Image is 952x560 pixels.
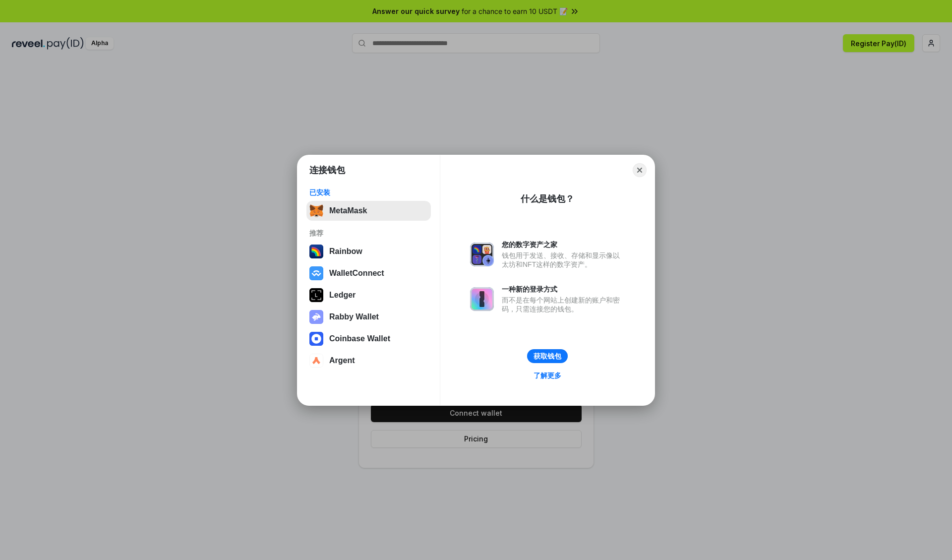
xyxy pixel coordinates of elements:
[329,356,355,365] div: Argent
[528,369,567,382] a: 了解更多
[329,269,384,278] div: WalletConnect
[306,329,431,349] button: Coinbase Wallet
[521,193,574,205] div: 什么是钱包？
[329,334,390,343] div: Coinbase Wallet
[309,164,345,176] h1: 连接钱包
[502,240,625,249] div: 您的数字资产之家
[309,332,323,346] img: svg+xml,%3Csvg%20width%3D%2228%22%20height%3D%2228%22%20viewBox%3D%220%200%2028%2028%22%20fill%3D...
[309,266,323,280] img: svg+xml,%3Csvg%20width%3D%2228%22%20height%3D%2228%22%20viewBox%3D%220%200%2028%2028%22%20fill%3D...
[309,288,323,302] img: svg+xml,%3Csvg%20xmlns%3D%22http%3A%2F%2Fwww.w3.org%2F2000%2Fsvg%22%20width%3D%2228%22%20height%3...
[534,352,561,361] div: 获取钱包
[502,296,625,313] div: 而不是在每个网站上创建新的账户和密码，只需连接您的钱包。
[329,206,367,215] div: MetaMask
[309,204,323,218] img: svg+xml,%3Csvg%20fill%3D%22none%22%20height%3D%2233%22%20viewBox%3D%220%200%2035%2033%22%20width%...
[306,201,431,221] button: MetaMask
[502,285,625,294] div: 一种新的登录方式
[306,351,431,371] button: Argent
[309,245,323,258] img: svg+xml,%3Csvg%20width%3D%22120%22%20height%3D%22120%22%20viewBox%3D%220%200%20120%20120%22%20fil...
[306,263,431,283] button: WalletConnect
[309,354,323,368] img: svg+xml,%3Csvg%20width%3D%2228%22%20height%3D%2228%22%20viewBox%3D%220%200%2028%2028%22%20fill%3D...
[633,163,647,177] button: Close
[527,349,568,363] button: 获取钱包
[309,310,323,324] img: svg+xml,%3Csvg%20xmlns%3D%22http%3A%2F%2Fwww.w3.org%2F2000%2Fsvg%22%20fill%3D%22none%22%20viewBox...
[329,312,379,321] div: Rabby Wallet
[534,371,561,380] div: 了解更多
[306,285,431,305] button: Ledger
[309,188,428,197] div: 已安装
[502,251,625,269] div: 钱包用于发送、接收、存储和显示像以太坊和NFT这样的数字资产。
[306,242,431,261] button: Rainbow
[470,243,494,266] img: svg+xml,%3Csvg%20xmlns%3D%22http%3A%2F%2Fwww.w3.org%2F2000%2Fsvg%22%20fill%3D%22none%22%20viewBox...
[309,229,428,238] div: 推荐
[329,291,356,300] div: Ledger
[470,287,494,311] img: svg+xml,%3Csvg%20xmlns%3D%22http%3A%2F%2Fwww.w3.org%2F2000%2Fsvg%22%20fill%3D%22none%22%20viewBox...
[329,247,362,256] div: Rainbow
[306,307,431,327] button: Rabby Wallet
